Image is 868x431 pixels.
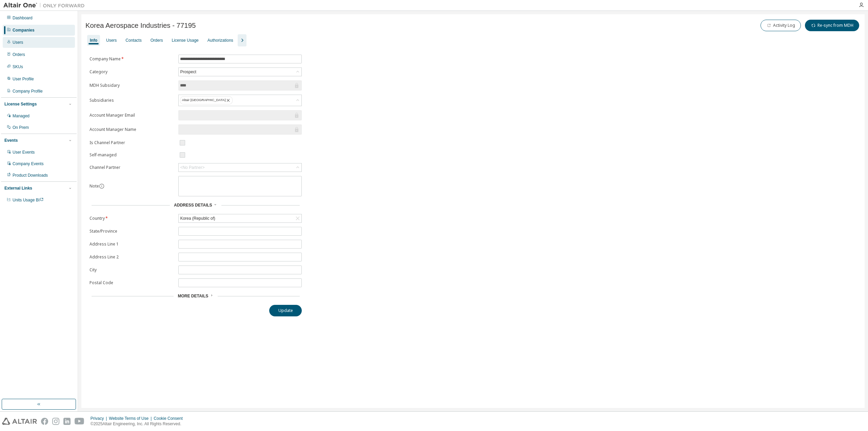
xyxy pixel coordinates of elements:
label: Subsidiaries [90,98,174,103]
img: instagram.svg [52,418,59,425]
button: Activity Log [761,20,801,31]
div: Info [90,38,97,43]
span: Units Usage BI [13,198,44,202]
label: City [90,267,174,273]
img: youtube.svg [75,418,84,425]
div: Events [4,138,18,143]
img: facebook.svg [41,418,48,425]
p: © 2025 Altair Engineering, Inc. All Rights Reserved. [91,421,187,427]
button: information [99,183,104,189]
div: On Prem [13,125,29,130]
img: Altair One [3,2,88,9]
div: Prospect [179,68,197,76]
label: Note [90,183,99,189]
div: Altair [GEOGRAPHIC_DATA] [179,95,301,106]
div: Orders [151,38,163,43]
div: Altair [GEOGRAPHIC_DATA] [180,96,233,104]
img: linkedin.svg [63,418,71,425]
div: Korea (Republic of) [179,214,301,222]
div: Company Profile [13,89,43,94]
div: Managed [13,113,29,119]
div: Product Downloads [13,173,48,178]
label: Address Line 2 [90,254,174,260]
div: Company Events [13,161,43,166]
div: Prospect [179,68,301,76]
div: Users [13,40,23,45]
img: altair_logo.svg [2,418,37,425]
label: Account Manager Name [90,127,174,132]
span: Address Details [174,203,212,208]
div: Cookie Consent [154,416,186,421]
label: Channel Partner [90,165,174,170]
div: Contacts [125,38,141,43]
label: Company Name [90,56,174,62]
div: Authorizations [208,38,233,43]
div: Companies [13,27,35,33]
div: User Events [13,150,35,155]
div: <No Partner> [179,163,301,172]
label: State/Province [90,229,174,234]
label: Is Channel Partner [90,140,174,145]
span: Korea Aerospace Industries - 77195 [85,22,196,30]
button: Re-sync from MDH [805,20,859,31]
div: SKUs [13,64,23,70]
label: Postal Code [90,280,174,286]
label: Category [90,69,174,75]
div: License Settings [4,101,37,107]
div: External Links [4,185,32,191]
label: MDH Subsidary [90,83,174,88]
div: Website Terms of Use [109,416,154,421]
label: Self-managed [90,152,174,158]
label: Address Line 1 [90,241,174,247]
button: Update [269,305,302,316]
label: Account Manager Email [90,113,174,118]
div: Korea (Republic of) [179,215,216,222]
span: More Details [178,294,208,298]
div: Users [106,38,117,43]
div: Dashboard [13,15,33,21]
label: Country [90,216,174,221]
div: User Profile [13,76,34,82]
div: <No Partner> [180,165,204,170]
div: Privacy [91,416,109,421]
div: License Usage [172,38,198,43]
div: Orders [13,52,25,57]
